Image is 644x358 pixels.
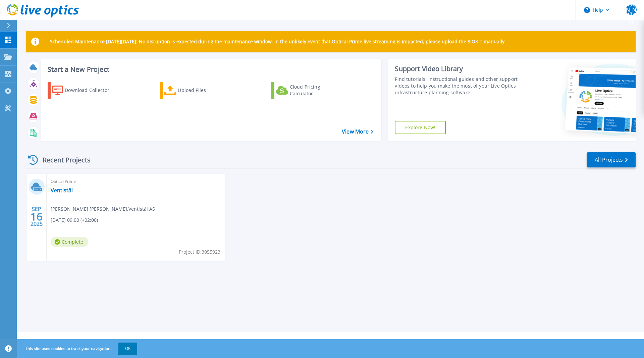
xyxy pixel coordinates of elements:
a: Ventistål [51,187,73,194]
div: Cloud Pricing Calculator [290,84,343,97]
div: Recent Projects [26,152,100,168]
span: Optical Prime [51,178,221,185]
div: Support Video Library [395,64,521,73]
a: Cloud Pricing Calculator [271,82,346,99]
div: Find tutorials, instructional guides and other support videos to help you make the most of your L... [395,76,521,96]
a: All Projects [587,152,636,167]
span: Project ID: 3055923 [179,248,220,256]
div: SEP 2025 [30,204,43,229]
span: This site uses cookies to track your navigation. [18,343,137,355]
span: [PERSON_NAME] [PERSON_NAME] , Ventistål AS [51,205,155,213]
h3: Start a New Project [48,66,373,73]
a: Upload Files [160,82,234,99]
p: Scheduled Maintenance [DATE][DATE]: No disruption is expected during the maintenance window. In t... [50,39,506,44]
a: Download Collector [48,82,122,99]
div: Download Collector [65,84,118,97]
span: [DATE] 09:00 (+02:00) [51,216,98,224]
span: Complete [51,237,88,247]
span: 16 [31,214,43,219]
div: Upload Files [178,84,231,97]
a: Explore Now! [395,121,446,134]
button: OK [118,343,137,355]
a: View More [342,129,373,135]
